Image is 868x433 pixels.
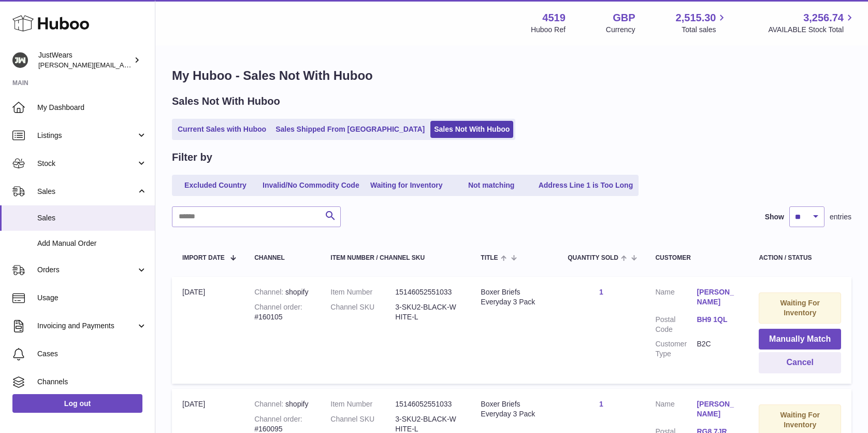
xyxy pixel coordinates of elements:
a: Invalid/No Commodity Code [259,177,363,194]
span: 2,515.30 [676,11,716,25]
a: BH9 1QL [697,315,738,325]
dt: Item Number [330,287,395,297]
a: Sales Shipped From [GEOGRAPHIC_DATA] [272,121,428,138]
a: 1 [599,400,603,408]
div: Currency [606,25,635,35]
dd: B2C [697,339,738,359]
button: Cancel [759,352,841,373]
strong: GBP [613,11,635,25]
span: entries [830,212,851,222]
a: Current Sales with Huboo [174,121,270,138]
a: 2,515.30 Total sales [676,11,728,35]
strong: Channel order [254,303,302,311]
div: Boxer Briefs Everyday 3 Pack [481,287,547,307]
span: Cases [37,349,147,359]
span: Invoicing and Payments [37,321,136,331]
a: Sales Not With Huboo [430,121,513,138]
dd: 15146052551033 [395,399,460,409]
div: Channel [254,255,310,261]
span: 3,256.74 [803,11,844,25]
img: josh@just-wears.com [12,52,28,68]
dt: Postal Code [655,315,697,334]
strong: Channel order [254,415,302,423]
strong: 4519 [542,11,566,25]
dt: Name [655,287,697,310]
div: shopify [254,287,310,297]
h1: My Huboo - Sales Not With Huboo [172,67,851,84]
div: Customer [655,255,738,261]
a: 1 [599,288,603,296]
span: My Dashboard [37,103,147,113]
dt: Customer Type [655,339,697,359]
span: Orders [37,265,136,275]
a: 3,256.74 AVAILABLE Stock Total [768,11,856,35]
a: [PERSON_NAME] [697,287,738,307]
strong: Channel [254,288,285,296]
label: Show [765,212,784,222]
div: Boxer Briefs Everyday 3 Pack [481,399,547,419]
a: Excluded Country [174,177,257,194]
span: Usage [37,293,147,303]
h2: Filter by [172,150,212,164]
span: Sales [37,213,147,223]
a: Not matching [450,177,533,194]
div: Huboo Ref [531,25,566,35]
span: [PERSON_NAME][EMAIL_ADDRESS][DOMAIN_NAME] [38,61,208,69]
dt: Item Number [330,399,395,409]
strong: Waiting For Inventory [780,299,819,317]
span: AVAILABLE Stock Total [768,25,856,35]
a: Address Line 1 is Too Long [535,177,637,194]
span: Total sales [682,25,728,35]
span: Add Manual Order [37,239,147,248]
strong: Channel [254,400,285,408]
a: [PERSON_NAME] [697,399,738,419]
a: Log out [12,394,142,413]
div: #160105 [254,302,310,322]
td: [DATE] [172,277,244,384]
div: JustWears [38,50,132,70]
dd: 15146052551033 [395,287,460,297]
span: Channels [37,377,147,387]
span: Listings [37,131,136,141]
h2: Sales Not With Huboo [172,94,280,108]
dt: Name [655,399,697,422]
strong: Waiting For Inventory [780,411,819,429]
div: Action / Status [759,255,841,261]
span: Title [481,255,498,261]
span: Sales [37,187,136,197]
span: Quantity Sold [568,255,618,261]
dd: 3-SKU2-BLACK-WHITE-L [395,302,460,322]
span: Stock [37,159,136,169]
button: Manually Match [759,329,841,350]
a: Waiting for Inventory [365,177,448,194]
dt: Channel SKU [330,302,395,322]
span: Import date [182,255,225,261]
div: Item Number / Channel SKU [330,255,460,261]
div: shopify [254,399,310,409]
